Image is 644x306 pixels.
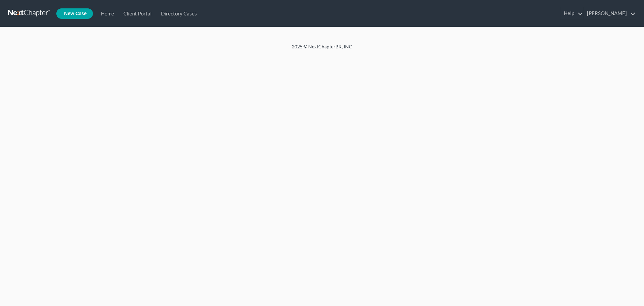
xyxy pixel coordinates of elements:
a: Home [95,7,117,19]
new-legal-case-button: New Case [56,8,93,19]
a: Client Portal [117,7,155,19]
a: [PERSON_NAME] [584,7,636,19]
a: Help [560,7,583,19]
div: 2025 © NextChapterBK, INC [131,43,513,55]
a: Directory Cases [155,7,200,19]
